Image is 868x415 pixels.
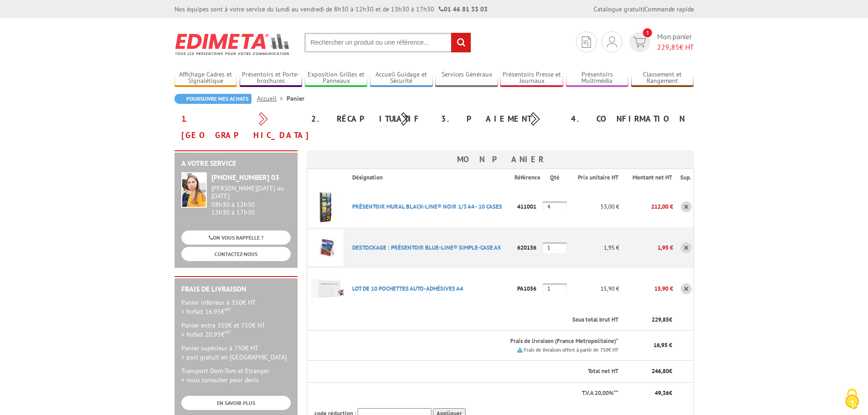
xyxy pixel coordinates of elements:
span: > forfait 16.95€ [181,307,231,316]
a: Présentoirs Presse et Journaux [500,71,563,86]
p: 15,90 € [568,281,619,297]
input: rechercher [451,33,471,52]
p: Frais de livraison (France Metropolitaine)* [352,337,618,346]
th: Désignation [345,169,514,186]
th: Sup. [673,169,693,186]
span: > nous consulter pour devis [181,376,259,384]
span: 229,85 [652,316,669,323]
span: € HT [657,42,694,52]
p: Panier inférieur à 350€ HT [181,298,291,316]
th: Sous total brut HT [345,309,619,331]
a: Présentoirs et Porte-brochures [240,71,303,86]
th: Qté [543,169,568,186]
a: Exposition Grilles et Panneaux [305,71,368,86]
span: 3 [643,28,652,37]
span: Mon panier [657,31,694,52]
h2: A votre service [181,159,291,168]
p: Transport Dom-Tom et Etranger [181,366,291,384]
a: Poursuivre mes achats [175,94,252,104]
p: € [627,389,672,398]
img: devis rapide [607,36,617,47]
p: Prix unitaire HT [575,174,618,182]
img: devis rapide [582,36,591,48]
img: widget-service.jpg [181,172,207,208]
div: 08h30 à 12h30 13h30 à 17h30 [211,184,291,216]
a: ON VOUS RAPPELLE ? [181,231,291,245]
p: 212,00 € [619,199,673,215]
span: 16,95 € [653,341,672,349]
h2: Frais de Livraison [181,285,291,293]
span: > port gratuit en [GEOGRAPHIC_DATA] [181,353,287,361]
p: 411001 [514,199,543,215]
a: Commande rapide [644,5,694,13]
p: T.V.A 20,00%** [314,389,618,398]
p: 15,90 € [619,281,673,297]
small: Frais de livraison offert à partir de 750€ HT [524,347,618,353]
a: CONTACTEZ-NOUS [181,247,291,261]
a: DESTOCKAGE : PRéSENTOIR BLUE-LINE® SIMPLE-CASE A5 [352,244,501,251]
strong: [PHONE_NUMBER] 03 [211,173,279,182]
a: Affichage Cadres et Signalétique [175,71,237,86]
p: Référence [514,174,542,182]
a: EN SAVOIR PLUS [181,396,291,410]
a: PRéSENTOIR MURAL BLACK-LINE® NOIR 1/3 A4 - 10 CASES [352,203,502,210]
sup: HT [225,329,231,335]
img: PRéSENTOIR MURAL BLACK-LINE® NOIR 1/3 A4 - 10 CASES [307,189,344,225]
p: 53,00 € [568,199,619,215]
div: 2. Récapitulatif [304,111,434,127]
div: 4. Confirmation [564,111,694,127]
p: 1,95 € [568,240,619,256]
img: picto.png [517,347,523,353]
button: Cookies (fenêtre modale) [836,384,868,415]
input: Rechercher un produit ou une référence... [304,33,471,52]
div: Nos équipes sont à votre service du lundi au vendredi de 8h30 à 12h30 et de 13h30 à 17h30 [175,5,488,14]
span: 246,80 [652,367,669,375]
a: Services Généraux [435,71,498,86]
div: [PERSON_NAME][DATE] au [DATE] [211,184,291,200]
div: 1. [GEOGRAPHIC_DATA] [175,111,304,143]
p: € [627,316,672,324]
img: DESTOCKAGE : PRéSENTOIR BLUE-LINE® SIMPLE-CASE A5 [307,230,344,266]
sup: HT [225,306,231,313]
strong: 01 46 81 33 03 [439,5,488,13]
p: 620156 [514,240,543,256]
p: € [627,367,672,376]
p: 1,95 € [619,240,673,256]
p: Montant net HT [627,174,672,182]
a: Accueil [257,94,287,102]
div: 3. Paiement [434,111,564,127]
img: Edimeta [175,27,291,61]
a: Catalogue gratuit [594,5,643,13]
span: 49,36 [655,389,669,397]
img: Cookies (fenêtre modale) [841,388,863,410]
img: LOT DE 10 POCHETTES AUTO-ADHéSIVES A4 [307,271,344,307]
a: Classement et Rangement [631,71,694,86]
span: 229,85 [657,42,679,51]
p: PA1056 [514,281,543,297]
a: Présentoirs Multimédia [566,71,629,86]
li: Panier [287,94,304,103]
a: devis rapide 3 Mon panier 229,85€ HT [627,31,694,52]
img: devis rapide [633,37,646,47]
a: Accueil Guidage et Sécurité [370,71,433,86]
h3: Mon panier [307,150,694,169]
p: Panier supérieur à 750€ HT [181,343,291,362]
div: | [594,5,694,14]
p: Panier entre 350€ et 750€ HT [181,321,291,339]
span: > forfait 20.95€ [181,330,231,338]
p: Total net HT [314,367,618,376]
a: LOT DE 10 POCHETTES AUTO-ADHéSIVES A4 [352,285,463,292]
